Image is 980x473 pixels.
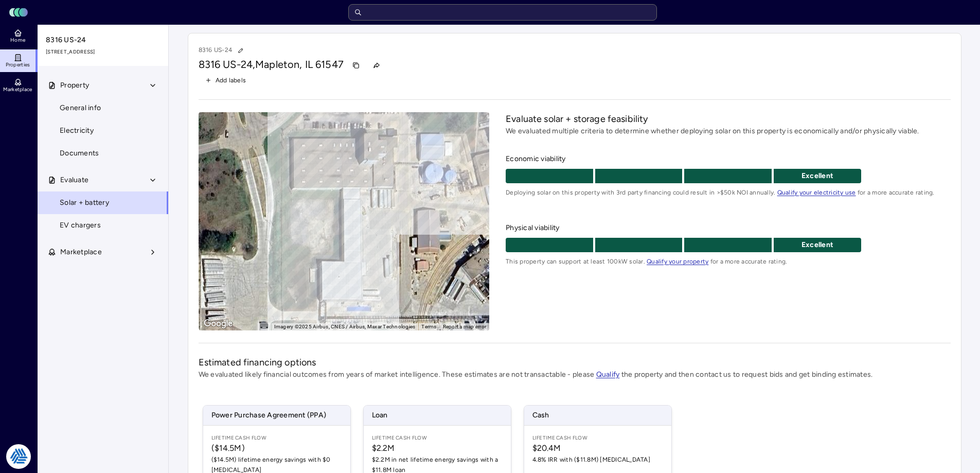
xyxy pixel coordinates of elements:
span: Add labels [216,75,246,85]
a: Report a map error [443,324,487,329]
p: Excellent [774,170,861,182]
p: Excellent [774,239,861,251]
a: Open this area in Google Maps (opens a new window) [201,317,235,330]
p: We evaluated likely financial outcomes from years of market intelligence. These estimates are not... [199,369,951,380]
span: Lifetime Cash Flow [211,434,342,442]
span: Electricity [60,125,94,136]
button: Keyboard shortcuts [260,324,268,328]
span: Solar + battery [60,197,109,208]
span: Property [60,80,89,91]
span: General info [60,102,101,114]
h2: Estimated financing options [199,356,951,369]
button: Add labels [199,74,253,87]
p: 8316 US-24 [199,44,248,57]
span: Deploying solar on this property with 3rd party financing could result in >$50k NOI annually. for... [506,187,950,198]
button: Evaluate [38,169,169,191]
span: 4.8% IRR with ($11.8M) [MEDICAL_DATA] [532,454,663,465]
span: Marketplace [3,86,32,93]
span: Properties [6,62,30,68]
h2: Evaluate solar + storage feasibility [506,112,950,126]
button: Marketplace [38,241,169,264]
span: Documents [60,148,99,159]
span: Mapleton, IL 61547 [255,58,344,71]
span: This property can support at least 100kW solar. for a more accurate rating. [506,256,950,267]
span: Evaluate [60,174,88,186]
span: Physical viability [506,222,950,234]
a: Terms (opens in new tab) [421,324,436,329]
span: Home [10,37,25,43]
a: General info [37,97,169,119]
span: Lifetime Cash Flow [372,434,503,442]
a: Qualify your property [647,258,708,265]
span: [STREET_ADDRESS] [46,48,161,56]
p: We evaluated multiple criteria to determine whether deploying solar on this property is economica... [506,126,950,137]
span: Loan [364,406,511,425]
button: Property [38,74,169,97]
a: Electricity [37,119,169,142]
span: Cash [524,406,671,425]
span: $2.2M [372,442,503,454]
span: Imagery ©2025 Airbus, CNES / Airbus, Maxar Technologies [274,324,416,329]
a: Documents [37,142,169,165]
a: Qualify [596,370,620,379]
span: 8316 US-24, [199,58,256,71]
a: Qualify your electricity use [777,189,856,196]
img: Tradition Energy [6,444,31,469]
span: Economic viability [506,153,950,165]
span: Lifetime Cash Flow [532,434,663,442]
span: Marketplace [60,247,102,258]
a: Solar + battery [37,191,169,214]
a: EV chargers [37,214,169,237]
span: Power Purchase Agreement (PPA) [203,406,350,425]
span: EV chargers [60,220,101,231]
span: 8316 US-24 [46,34,161,46]
span: ($14.5M) [211,442,342,454]
span: $20.4M [532,442,663,454]
img: Google [201,317,235,330]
